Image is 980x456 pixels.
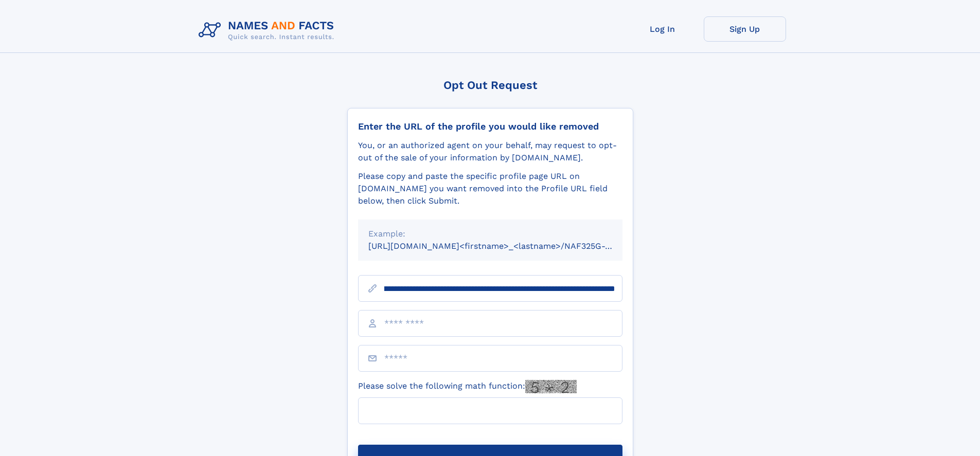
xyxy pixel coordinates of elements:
[194,16,343,44] img: Logo Names and Facts
[358,121,622,132] div: Enter the URL of the profile you would like removed
[358,380,577,393] label: Please solve the following math function:
[368,241,642,251] small: [URL][DOMAIN_NAME]<firstname>_<lastname>/NAF325G-xxxxxxxx
[358,170,622,207] div: Please copy and paste the specific profile page URL on [DOMAIN_NAME] you want removed into the Pr...
[621,16,704,42] a: Log In
[704,16,786,42] a: Sign Up
[358,139,622,164] div: You, or an authorized agent on your behalf, may request to opt-out of the sale of your informatio...
[347,79,633,92] div: Opt Out Request
[368,228,612,240] div: Example:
